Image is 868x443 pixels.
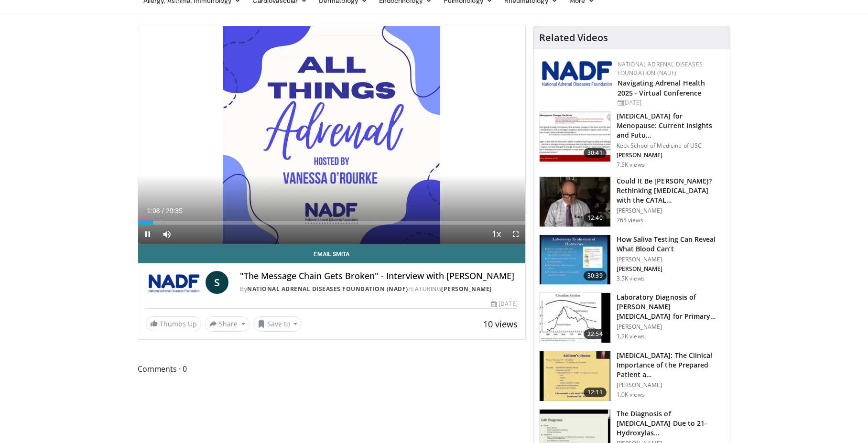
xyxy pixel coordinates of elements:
[584,148,607,158] span: 30:41
[147,207,160,215] span: 1:08
[253,316,302,332] button: Save to
[617,333,645,340] p: 1.2K views
[138,244,525,263] a: Email Smita
[617,292,724,321] h3: Laboratory Diagnosis of [PERSON_NAME][MEDICAL_DATA] for Primary Care Physicians
[240,285,518,293] div: By FEATURING
[617,351,724,379] h3: [MEDICAL_DATA]: The Clinical Importance of the Prepared Patient a…
[539,176,724,227] a: 12:40 Could It Be [PERSON_NAME]? Rethinking [MEDICAL_DATA] with the CATAL… [PERSON_NAME] 765 views
[206,271,228,294] a: S
[617,256,724,263] p: [PERSON_NAME]
[138,221,525,225] div: Progress Bar
[617,323,724,331] p: [PERSON_NAME]
[584,329,607,339] span: 22:54
[618,78,705,97] a: Navigating Adrenal Health 2025 - Virtual Conference
[584,213,607,223] span: 12:40
[146,271,202,294] img: National Adrenal Diseases Foundation (NADF)
[539,32,608,43] h4: Related Videos
[617,235,724,254] h3: How Saliva Testing Can Reveal What Blood Can’t
[540,112,610,162] img: 47271b8a-94f4-49c8-b914-2a3d3af03a9e.150x105_q85_crop-smart_upscale.jpg
[240,271,518,281] h4: "The Message Chain Gets Broken" - Interview with [PERSON_NAME]
[617,207,724,215] p: [PERSON_NAME]
[541,60,613,87] img: 877b56e2-cd6c-4243-ab59-32ef85434147.png.150x105_q85_autocrop_double_scale_upscale_version-0.2.png
[618,60,703,77] a: National Adrenal Diseases Foundation (NADF)
[617,142,724,150] p: Keck School of Medicine of USC
[539,292,724,343] a: 22:54 Laboratory Diagnosis of [PERSON_NAME][MEDICAL_DATA] for Primary Care Physicians [PERSON_NAM...
[540,293,610,343] img: 503257c1-8dcc-4ce4-a7e4-e5a71487f99c.150x105_q85_crop-smart_upscale.jpg
[617,216,643,224] p: 765 views
[617,111,724,140] h3: [MEDICAL_DATA] for Menopause: Current Insights and Futu…
[441,285,492,293] a: [PERSON_NAME]
[506,225,525,244] button: Fullscreen
[146,316,201,331] a: Thumbs Up
[166,207,183,215] span: 29:35
[617,151,724,159] p: [PERSON_NAME]
[138,225,157,244] button: Pause
[617,381,724,389] p: [PERSON_NAME]
[617,275,645,282] p: 3.5K views
[617,265,724,273] p: [PERSON_NAME]
[617,176,724,205] h3: Could It Be [PERSON_NAME]? Rethinking [MEDICAL_DATA] with the CATAL…
[247,285,408,293] a: National Adrenal Diseases Foundation (NADF)
[539,111,724,169] a: 30:41 [MEDICAL_DATA] for Menopause: Current Insights and Futu… Keck School of Medicine of USC [PE...
[584,271,607,281] span: 30:39
[483,318,518,330] span: 10 views
[540,351,610,401] img: fb0228d5-1b69-49ef-93ab-d619d7fc3ebb.150x105_q85_crop-smart_upscale.jpg
[617,161,645,169] p: 7.5K views
[539,351,724,401] a: 12:11 [MEDICAL_DATA]: The Clinical Importance of the Prepared Patient a… [PERSON_NAME] 1.0K views
[540,235,610,285] img: 63accea6-b0e0-4c2a-943b-dbf2e08e0487.150x105_q85_crop-smart_upscale.jpg
[617,391,645,399] p: 1.0K views
[618,98,722,107] div: [DATE]
[205,316,250,332] button: Share
[491,300,517,308] div: [DATE]
[138,26,525,244] video-js: Video Player
[138,363,526,375] span: Comments 0
[487,225,506,244] button: Playback Rate
[539,235,724,285] a: 30:39 How Saliva Testing Can Reveal What Blood Can’t [PERSON_NAME] [PERSON_NAME] 3.5K views
[584,388,607,397] span: 12:11
[157,225,176,244] button: Mute
[540,177,610,227] img: 68e4bbc4-747b-4428-afaa-caf3714c793a.150x105_q85_crop-smart_upscale.jpg
[162,207,164,215] span: /
[617,409,724,438] h3: The Diagnosis of [MEDICAL_DATA] Due to 21-Hydroxylas…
